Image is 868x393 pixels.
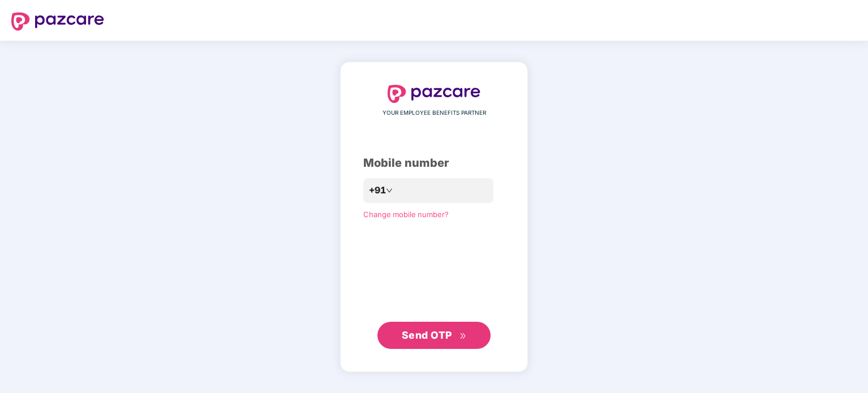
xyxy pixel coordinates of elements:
[459,332,467,340] span: double-right
[383,109,486,118] span: YOUR EMPLOYEE BENEFITS PARTNER
[386,187,393,194] span: down
[363,154,505,172] div: Mobile number
[377,322,491,349] button: Send OTPdouble-right
[369,183,386,197] span: +91
[11,12,104,31] img: logo
[363,210,449,219] a: Change mobile number?
[402,329,452,341] span: Send OTP
[388,85,480,103] img: logo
